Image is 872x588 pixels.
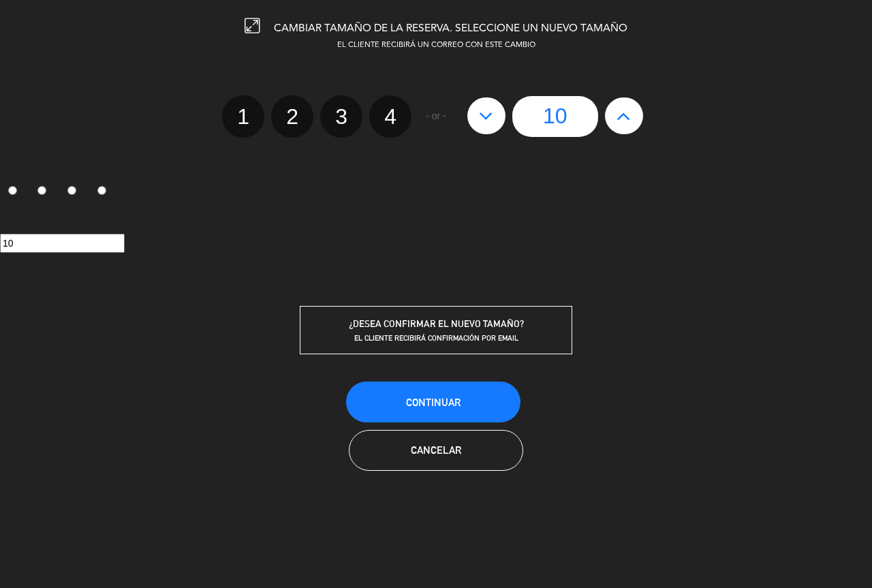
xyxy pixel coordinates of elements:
[8,186,17,195] input: 1
[349,430,523,471] button: Cancelar
[354,333,518,343] span: EL CLIENTE RECIBIRÁ CONFIRMACIÓN POR EMAIL
[97,186,106,195] input: 4
[89,181,119,204] label: 4
[37,186,46,195] input: 2
[274,23,627,34] span: CAMBIAR TAMAÑO DE LA RESERVA. SELECCIONE UN NUEVO TAMAÑO
[411,444,461,456] span: Cancelar
[271,95,313,138] label: 2
[60,181,90,204] label: 3
[30,181,60,204] label: 2
[222,95,264,138] label: 1
[369,95,411,138] label: 4
[406,397,461,408] span: Continuar
[426,108,446,124] span: - or -
[349,318,524,329] span: ¿DESEA CONFIRMAR EL NUEVO TAMAÑO?
[320,95,362,138] label: 3
[67,186,76,195] input: 3
[346,382,520,422] button: Continuar
[337,42,535,49] span: EL CLIENTE RECIBIRÁ UN CORREO CON ESTE CAMBIO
